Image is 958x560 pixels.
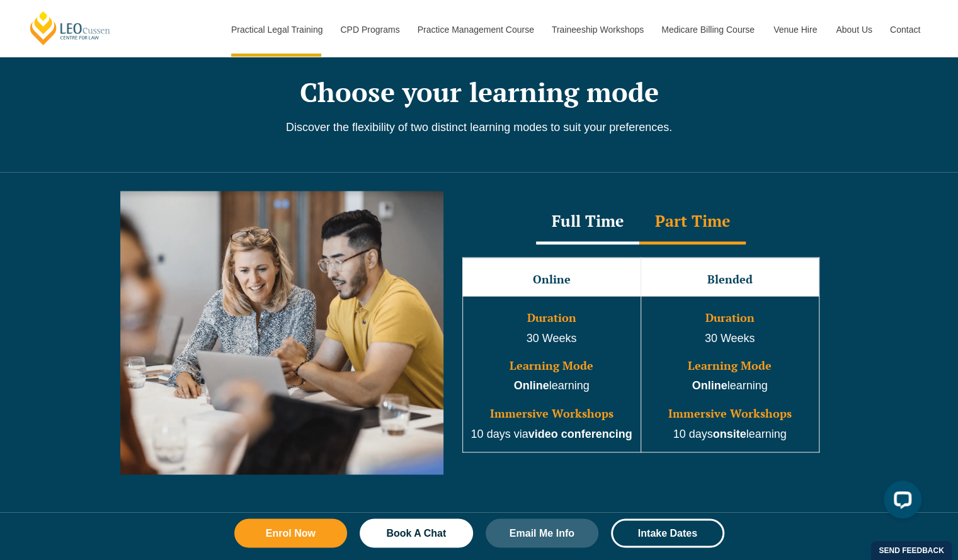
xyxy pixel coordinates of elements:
a: Traineeship Workshops [542,3,652,57]
a: Medicare Billing Course [652,3,764,57]
p: learning [642,378,818,394]
div: Part Time [639,200,746,244]
h3: Blended [642,273,818,286]
span: Email Me Info [510,528,574,538]
a: Practice Management Course [408,3,542,57]
a: [PERSON_NAME] Centre for Law [28,10,112,46]
h3: Immersive Workshops [464,407,639,420]
strong: video conferencing [528,427,632,440]
a: Contact [881,3,930,57]
span: Enrol Now [266,528,316,538]
a: Venue Hire [764,3,826,57]
span: Book A Chat [386,528,446,538]
h3: Immersive Workshops [642,407,818,420]
iframe: LiveChat chat widget [874,476,927,529]
h3: Learning Mode [464,360,639,372]
strong: Online [513,379,549,392]
h3: Learning Mode [642,360,818,372]
a: About Us [826,3,881,57]
strong: onsite [712,427,746,440]
p: 10 days learning [642,426,818,442]
span: Intake Dates [638,528,697,538]
a: Practical Legal Training [222,3,331,57]
h3: Duration [642,312,818,324]
a: CPD Programs [331,3,408,57]
h3: Online [464,273,639,286]
p: Discover the flexibility of two distinct learning modes to suit your preferences. [120,120,838,134]
a: Intake Dates [611,518,724,547]
a: Book A Chat [360,518,473,547]
p: 30 Weeks [642,331,818,347]
div: Full Time [536,200,639,244]
h3: Duration [464,312,639,324]
p: 10 days via [464,426,639,442]
h2: Choose your learning mode [120,76,838,108]
p: learning [464,378,639,394]
a: Enrol Now [234,518,348,547]
strong: Online [692,379,727,392]
a: Email Me Info [486,518,599,547]
p: 30 Weeks [464,331,639,347]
